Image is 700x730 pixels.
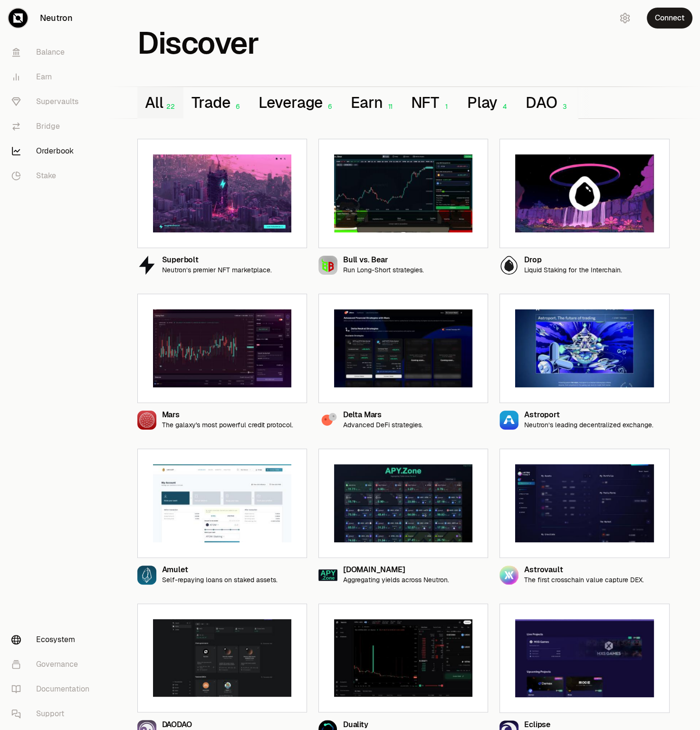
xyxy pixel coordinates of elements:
img: Drop preview image [515,154,653,232]
div: 22 [163,103,176,111]
button: All [137,87,183,118]
div: 1 [439,103,451,111]
a: Supervaults [4,89,103,114]
img: Amulet preview image [153,464,291,542]
a: Documentation [4,677,103,701]
div: 4 [498,103,510,111]
h1: Discover [137,30,259,56]
div: 11 [383,103,395,111]
button: NFT [403,87,459,118]
img: Delta Mars preview image [334,309,472,387]
img: Astroport preview image [515,309,653,387]
a: Stake [4,163,103,188]
div: [DOMAIN_NAME] [343,566,449,574]
img: Duality preview image [334,619,472,697]
a: Support [4,701,103,726]
img: Eclipse preview image [515,619,653,697]
img: Astrovault preview image [515,464,653,542]
img: Apy.Zone preview image [334,464,472,542]
div: Drop [524,256,622,264]
div: Duality [343,721,478,729]
div: Delta Mars [343,411,423,419]
button: Trade [183,87,250,118]
div: Astrovault [524,566,644,574]
a: Governance [4,652,103,677]
div: DAODAO [162,721,286,729]
button: Play [459,87,518,118]
p: Run Long-Short strategies. [343,266,424,274]
div: 6 [323,103,336,111]
a: Bridge [4,114,103,139]
img: Mars preview image [153,309,291,387]
img: DAODAO preview image [153,619,291,697]
img: Bull vs. Bear preview image [334,154,472,232]
button: DAO [518,87,577,118]
button: Earn [343,87,403,118]
div: Astroport [524,411,653,419]
p: Neutron’s leading decentralized exchange. [524,421,653,429]
p: Advanced DeFi strategies. [343,421,423,429]
div: Superbolt [162,256,272,264]
div: 6 [230,103,243,111]
img: Superbolt preview image [153,154,291,232]
button: Leverage [250,87,343,118]
a: Ecosystem [4,627,103,652]
div: Mars [162,411,293,419]
p: The galaxy's most powerful credit protocol. [162,421,293,429]
p: Liquid Staking for the Interchain. [524,266,622,274]
p: Self-repaying loans on staked assets. [162,576,278,584]
a: Earn [4,65,103,89]
p: Aggregating yields across Neutron. [343,576,449,584]
a: Orderbook [4,139,103,163]
div: Amulet [162,566,278,574]
p: The first crosschain value capture DEX. [524,576,644,584]
p: Neutron’s premier NFT marketplace. [162,266,272,274]
button: Connect [647,8,692,29]
a: Balance [4,40,103,65]
div: Bull vs. Bear [343,256,424,264]
div: 3 [557,103,570,111]
div: Eclipse [524,721,645,729]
